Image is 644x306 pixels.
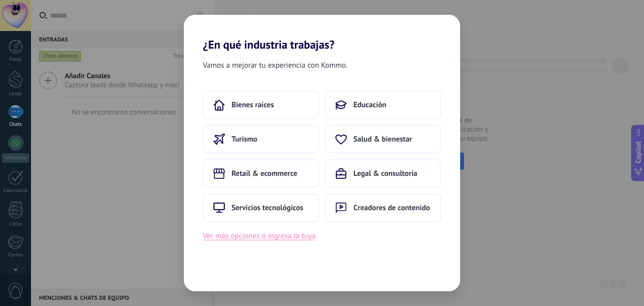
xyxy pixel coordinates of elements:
[231,134,257,144] span: Turismo
[231,203,303,213] span: Servicios tecnológicos
[231,100,274,110] span: Bienes raíces
[231,169,297,178] span: Retail & ecommerce
[353,134,412,144] span: Salud & bienestar
[325,125,441,153] button: Salud & bienestar
[184,15,460,51] h2: ¿En qué industria trabajas?
[325,91,441,119] button: Educación
[353,203,430,213] span: Creadores de contenido
[325,159,441,188] button: Legal & consultoría
[203,125,319,153] button: Turismo
[353,100,386,110] span: Educación
[203,230,315,242] button: Ver más opciones o ingresa la tuya
[203,194,319,222] button: Servicios tecnológicos
[203,159,319,188] button: Retail & ecommerce
[203,59,347,71] span: Vamos a mejorar tu experiencia con Kommo.
[325,194,441,222] button: Creadores de contenido
[353,169,417,178] span: Legal & consultoría
[203,91,319,119] button: Bienes raíces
